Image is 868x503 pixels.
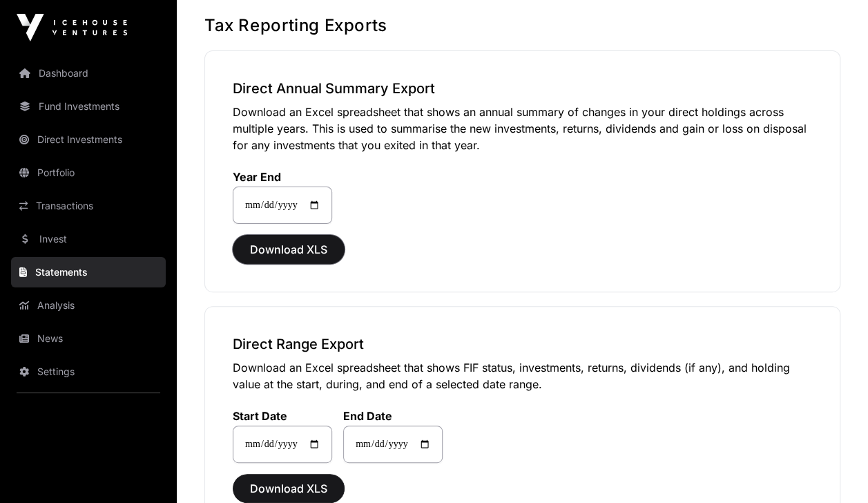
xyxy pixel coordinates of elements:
[11,124,166,155] a: Direct Investments
[233,104,812,153] p: Download an Excel spreadsheet that shows an annual summary of changes in your direct holdings acr...
[17,14,127,41] img: Icehouse Ventures Logo
[11,191,166,221] a: Transactions
[343,409,443,423] label: End Date
[11,91,166,122] a: Fund Investments
[11,158,166,188] a: Portfolio
[11,290,166,321] a: Analysis
[11,257,166,287] a: Statements
[233,79,812,98] h3: Direct Annual Summary Export
[11,58,166,88] a: Dashboard
[233,170,332,184] label: Year End
[233,359,812,392] p: Download an Excel spreadsheet that shows FIF status, investments, returns, dividends (if any), an...
[233,235,345,264] button: Download XLS
[204,15,840,37] h1: Tax Reporting Exports
[250,480,327,497] span: Download XLS
[233,409,332,423] label: Start Date
[250,241,327,258] span: Download XLS
[799,437,868,503] iframe: Chat Widget
[233,474,345,503] button: Download XLS
[11,323,166,354] a: News
[11,224,166,254] a: Invest
[11,357,166,387] a: Settings
[233,334,812,354] h3: Direct Range Export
